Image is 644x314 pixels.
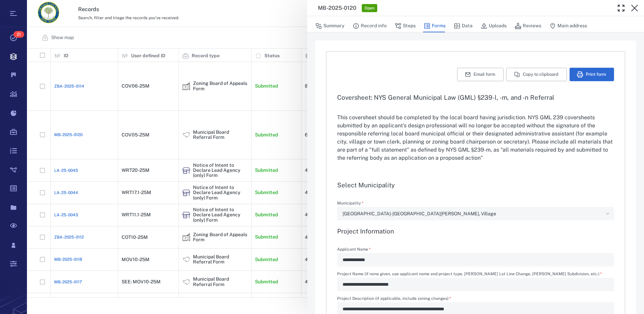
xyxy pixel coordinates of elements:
div: Project Name (if none given, use applicant name and project type, e.g. Smith Lot Line Change, Jon... [337,278,614,291]
h3: Coversheet: NYS General Municipal Law (GML) §239-l, -m, and -n Referral [337,93,614,101]
button: Record info [353,20,387,32]
div: Applicant Name [337,253,614,266]
label: Project Name (if none given, use applicant name and project type, [PERSON_NAME] Lot Line Change, ... [337,272,614,278]
button: Uploads [481,20,507,32]
button: Copy to clipboard [506,68,567,81]
button: Email form [457,68,504,81]
button: Forms [424,20,446,32]
button: Close [628,1,641,15]
button: Reviews [515,20,541,32]
span: Open [363,5,376,11]
span: 21 [13,31,24,38]
button: Steps [395,20,416,32]
button: Data [454,20,473,32]
label: Project Description (if applicable, include zoning changes) [337,296,614,302]
label: Applicant Name [337,247,614,253]
span: Help [15,5,29,11]
button: Summary [315,20,345,32]
button: Main address [549,20,587,32]
div: [GEOGRAPHIC_DATA]-[GEOGRAPHIC_DATA][PERSON_NAME], Village [343,210,603,218]
h3: Project Information [337,227,614,235]
div: Municipality [337,207,614,220]
p: This coversheet should be completed by the local board having jurisdiction. NYS GML 239 covershee... [337,114,614,162]
h3: MB-2025-0120 [318,4,356,12]
button: Print form [570,68,614,81]
label: Municipality [337,201,614,207]
button: Toggle Fullscreen [614,1,628,15]
h3: Select Municipality [337,181,614,189]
